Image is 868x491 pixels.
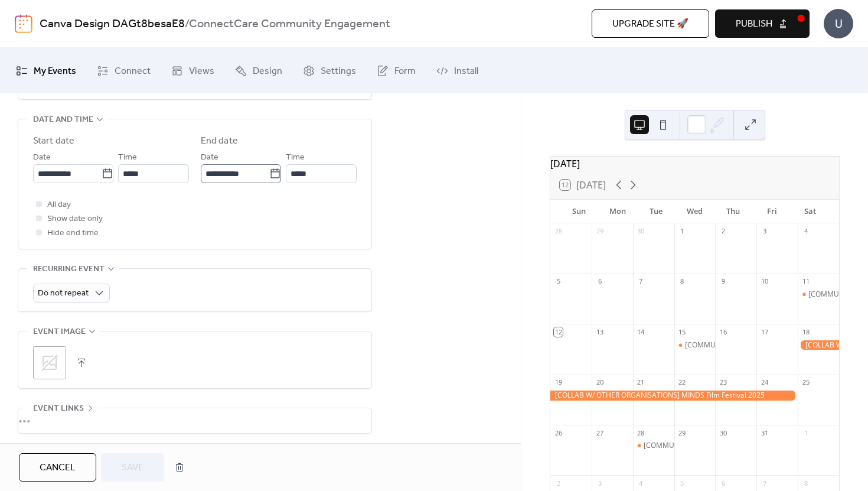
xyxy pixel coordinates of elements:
[637,200,676,223] div: Tue
[185,13,189,35] b: /
[760,277,769,286] div: 10
[595,428,604,437] div: 27
[719,277,727,286] div: 9
[33,113,93,127] span: Date and time
[201,151,218,165] span: Date
[719,479,727,487] div: 6
[40,461,76,475] span: Cancel
[752,200,791,223] div: Fri
[33,151,51,165] span: Date
[595,327,604,336] div: 13
[801,479,810,487] div: 8
[454,62,478,80] span: Install
[595,479,604,487] div: 3
[40,13,185,35] a: Canva Design DAGt8besaE8
[38,285,89,301] span: Do not repeat
[798,290,839,300] div: [COMMUNITY ENGAGEMENT] Caregivers Connect' Talk
[595,227,604,236] div: 29
[760,479,769,487] div: 7
[595,378,604,387] div: 20
[286,151,305,165] span: Time
[674,340,716,350] div: [COMMUNITY ENGAGEMENT] What we don't see in the life of a caregiver
[824,9,853,38] div: U
[798,340,839,350] div: [COLLAB W/ OTHER ORGANISATIONS] MINDS Film Festival 2025
[760,227,769,236] div: 3
[554,277,563,286] div: 5
[189,62,214,80] span: Views
[678,378,687,387] div: 22
[554,227,563,236] div: 28
[34,62,76,80] span: My Events
[33,346,66,379] div: ;
[118,151,137,165] span: Time
[678,227,687,236] div: 1
[678,327,687,336] div: 15
[33,325,86,339] span: Event image
[162,53,223,89] a: Views
[47,226,99,240] span: Hide end time
[554,378,563,387] div: 19
[253,62,282,80] span: Design
[428,53,487,89] a: Install
[321,62,356,80] span: Settings
[760,378,769,387] div: 24
[394,62,416,80] span: Form
[637,479,645,487] div: 4
[760,428,769,437] div: 31
[715,9,810,38] button: Publish
[678,479,687,487] div: 5
[676,200,714,223] div: Wed
[560,200,598,223] div: Sun
[637,428,645,437] div: 28
[678,428,687,437] div: 29
[637,227,645,236] div: 30
[801,327,810,336] div: 18
[201,134,238,148] div: End date
[33,262,105,277] span: Recurring event
[598,200,637,223] div: Mon
[592,9,709,38] button: Upgrade site 🚀
[714,200,752,223] div: Thu
[637,378,645,387] div: 21
[719,227,727,236] div: 2
[637,327,645,336] div: 14
[791,200,830,223] div: Sat
[47,212,103,226] span: Show date only
[719,428,727,437] div: 30
[368,53,425,89] a: Form
[294,53,365,89] a: Settings
[801,428,810,437] div: 1
[554,327,563,336] div: 12
[736,17,772,31] span: Publish
[88,53,159,89] a: Connect
[7,53,85,89] a: My Events
[678,277,687,286] div: 8
[550,157,839,171] div: [DATE]
[19,453,96,482] button: Cancel
[801,227,810,236] div: 4
[115,62,151,80] span: Connect
[801,277,810,286] div: 11
[595,277,604,286] div: 6
[760,327,769,336] div: 17
[18,408,371,433] div: •••
[189,13,390,35] b: ConnectCare Community Engagement
[612,17,688,31] span: Upgrade site 🚀
[33,134,74,148] div: Start date
[719,378,727,387] div: 23
[33,402,84,416] span: Event links
[554,479,563,487] div: 2
[637,277,645,286] div: 7
[550,391,798,401] div: [COLLAB W/ OTHER ORGANISATIONS] MINDS Film Festival 2025
[554,428,563,437] div: 26
[226,53,291,89] a: Design
[47,198,71,212] span: All day
[801,378,810,387] div: 25
[633,441,674,451] div: [COMMUNITY ENGAGEMENT] Getting Started With Volunteering with PWDs
[15,14,32,33] img: logo
[719,327,727,336] div: 16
